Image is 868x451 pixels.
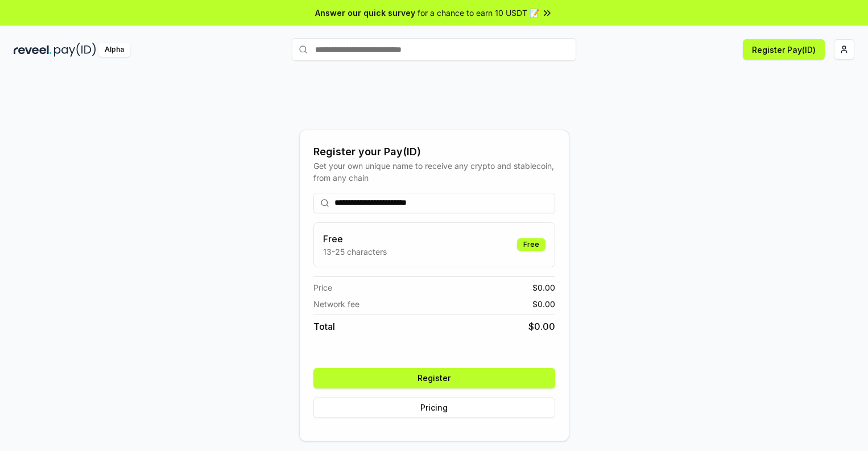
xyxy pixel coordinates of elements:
[14,43,52,57] img: reveel_dark
[98,43,130,57] div: Alpha
[313,282,332,293] span: Price
[313,320,335,333] span: Total
[313,298,359,310] span: Network fee
[743,39,825,60] button: Register Pay(ID)
[532,298,555,310] span: $ 0.00
[323,232,387,246] h3: Free
[418,7,539,19] span: for a chance to earn 10 USDT 📝
[532,282,555,293] span: $ 0.00
[323,246,387,258] p: 13-25 characters
[315,7,415,19] span: Answer our quick survey
[313,398,555,418] button: Pricing
[313,160,555,184] div: Get your own unique name to receive any crypto and stablecoin, from any chain
[54,43,96,57] img: pay_id
[313,144,555,160] div: Register your Pay(ID)
[528,320,555,333] span: $ 0.00
[313,368,555,388] button: Register
[517,238,545,251] div: Free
